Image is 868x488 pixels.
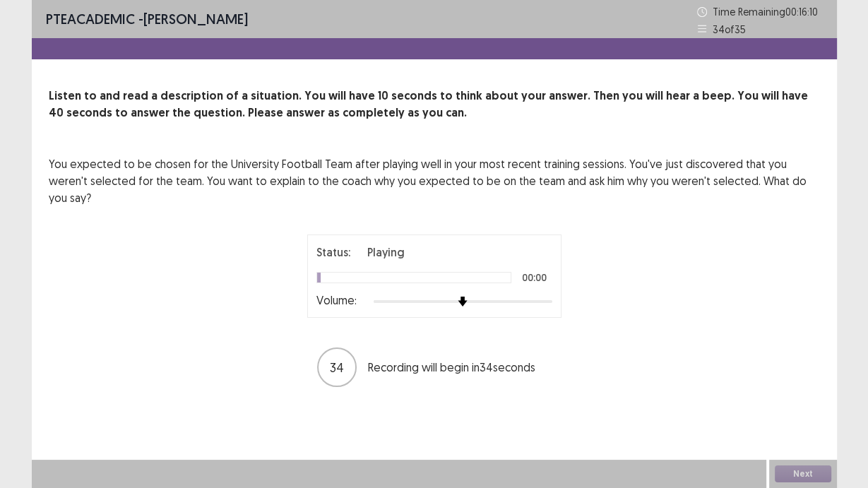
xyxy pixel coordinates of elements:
[367,244,405,261] p: Playing
[368,359,552,376] p: Recording will begin in 34 seconds
[49,155,820,206] p: You expected to be chosen for the University Football Team after playing well in your most recent...
[713,22,746,37] p: 34 of 35
[458,297,468,307] img: arrow-thumb
[46,10,135,28] span: PTE academic
[46,8,248,30] p: - [PERSON_NAME]
[49,88,820,121] p: Listen to and read a description of a situation. You will have 10 seconds to think about your ans...
[330,358,344,377] p: 34
[316,244,350,261] p: Status:
[316,292,357,309] p: Volume:
[713,4,823,19] p: Time Remaining 00 : 16 : 10
[522,273,547,282] p: 00:00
